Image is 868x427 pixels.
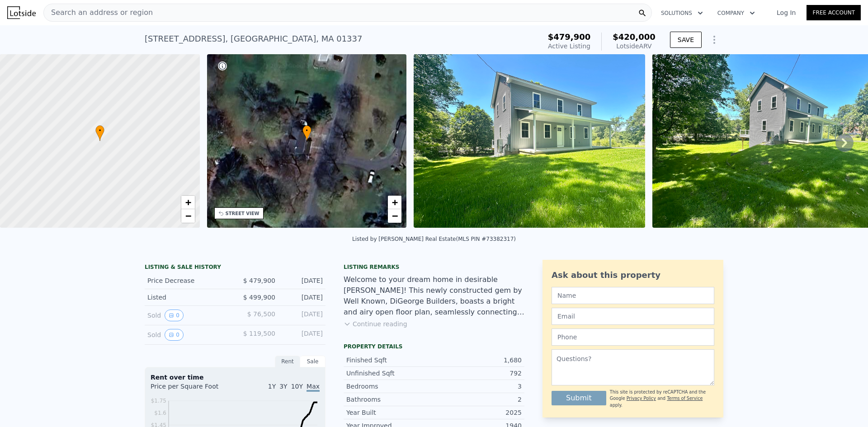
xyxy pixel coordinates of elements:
[392,197,398,208] span: +
[346,369,434,378] div: Unfinished Sqft
[302,127,311,135] span: •
[344,274,524,318] div: Welcome to your dream home in desirable [PERSON_NAME]! This newly constructed gem by Well Known, ...
[346,356,434,365] div: Finished Sqft
[613,42,656,51] div: Lotside ARV
[147,276,228,285] div: Price Decrease
[552,269,714,282] div: Ask about this property
[151,373,320,382] div: Rent over time
[548,42,590,50] span: Active Listing
[300,356,325,367] div: Sale
[247,310,275,318] span: $ 76,500
[165,329,184,341] button: View historical data
[243,277,275,284] span: $ 479,900
[154,410,166,416] tspan: $1.6
[226,210,259,217] div: STREET VIEW
[667,396,703,401] a: Terms of Service
[283,329,323,341] div: [DATE]
[145,263,325,272] div: LISTING & SALE HISTORY
[654,5,710,21] button: Solutions
[613,32,656,42] span: $420,000
[147,310,228,321] div: Sold
[344,263,524,271] div: Listing remarks
[434,395,522,404] div: 2
[151,398,166,404] tspan: $1.75
[346,395,434,404] div: Bathrooms
[95,125,104,141] div: •
[185,197,191,208] span: +
[434,356,522,365] div: 1,680
[670,32,702,48] button: SAVE
[275,356,300,367] div: Rent
[344,319,407,328] button: Continue reading
[291,383,303,390] span: 10Y
[181,196,195,209] a: Zoom in
[243,294,275,301] span: $ 499,900
[44,7,153,18] span: Search an address or region
[552,328,714,346] input: Phone
[705,31,723,49] button: Show Options
[352,236,516,242] div: Listed by [PERSON_NAME] Real Estate (MLS PIN #73382317)
[552,308,714,325] input: Email
[283,293,323,302] div: [DATE]
[766,8,807,17] a: Log In
[552,287,714,304] input: Name
[165,310,184,321] button: View historical data
[548,32,591,42] span: $479,900
[147,329,228,341] div: Sold
[710,5,762,21] button: Company
[268,383,276,390] span: 1Y
[145,33,362,45] div: [STREET_ADDRESS] , [GEOGRAPHIC_DATA] , MA 01337
[807,5,861,20] a: Free Account
[243,330,275,337] span: $ 119,500
[185,210,191,221] span: −
[610,389,714,408] div: This site is protected by reCAPTCHA and the Google and apply.
[7,6,36,19] img: Lotside
[302,125,311,141] div: •
[388,196,401,209] a: Zoom in
[147,293,228,302] div: Listed
[388,209,401,223] a: Zoom out
[283,276,323,285] div: [DATE]
[552,391,606,405] button: Submit
[627,396,656,401] a: Privacy Policy
[434,369,522,378] div: 792
[279,383,287,390] span: 3Y
[434,408,522,417] div: 2025
[95,127,104,135] span: •
[346,408,434,417] div: Year Built
[283,310,323,321] div: [DATE]
[392,210,398,221] span: −
[434,382,522,391] div: 3
[344,343,524,350] div: Property details
[346,382,434,391] div: Bedrooms
[307,383,320,392] span: Max
[181,209,195,223] a: Zoom out
[151,382,235,396] div: Price per Square Foot
[414,54,645,228] img: Sale: 138508447 Parcel: 37923901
